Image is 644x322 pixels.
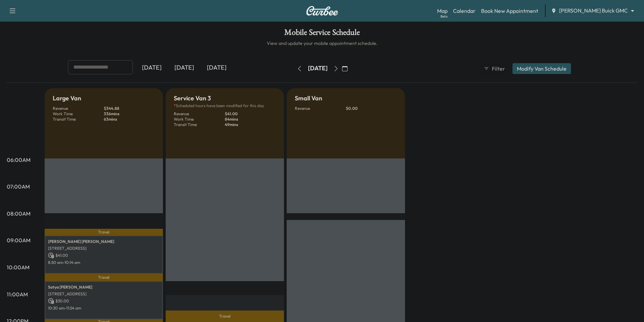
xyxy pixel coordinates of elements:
[437,7,448,15] a: MapBeta
[48,291,160,297] p: [STREET_ADDRESS]
[7,209,30,218] p: 08:00AM
[48,246,160,251] p: [STREET_ADDRESS]
[48,284,160,290] p: Satya [PERSON_NAME]
[48,298,160,304] p: $ 30.00
[346,106,397,111] p: $ 0.00
[7,28,637,40] h1: Mobile Service Schedule
[7,263,29,271] p: 10:00AM
[512,63,571,74] button: Modify Van Schedule
[104,111,155,117] p: 336 mins
[174,103,276,108] p: Scheduled hours have been modified for this day
[7,40,637,47] h6: View and update your mobile appointment schedule.
[53,94,81,103] h5: Large Van
[308,64,328,73] div: [DATE]
[136,60,168,76] div: [DATE]
[45,274,163,281] p: Travel
[200,60,233,76] div: [DATE]
[174,111,225,117] p: Revenue
[440,14,448,19] div: Beta
[7,290,28,298] p: 11:00AM
[48,252,160,258] p: $ 41.00
[225,111,276,117] p: $ 41.00
[45,229,163,236] p: Travel
[481,7,538,15] a: Book New Appointment
[7,182,30,191] p: 07:00AM
[295,94,322,103] h5: Small Van
[48,305,160,311] p: 10:30 am - 11:54 am
[225,122,276,127] p: 49 mins
[53,106,104,111] p: Revenue
[481,63,507,74] button: Filter
[7,236,30,244] p: 09:00AM
[225,117,276,122] p: 84 mins
[306,6,338,16] img: Curbee Logo
[7,156,30,164] p: 06:00AM
[168,60,200,76] div: [DATE]
[104,106,155,111] p: $ 344.88
[174,117,225,122] p: Work Time
[53,111,104,117] p: Work Time
[453,7,476,15] a: Calendar
[48,260,160,265] p: 8:50 am - 10:14 am
[53,117,104,122] p: Transit Time
[104,117,155,122] p: 63 mins
[166,311,284,322] p: Travel
[295,106,346,111] p: Revenue
[492,65,504,73] span: Filter
[48,239,160,244] p: [PERSON_NAME] [PERSON_NAME]
[559,7,628,15] span: [PERSON_NAME] Buick GMC
[174,122,225,127] p: Transit Time
[174,94,211,103] h5: Service Van 3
